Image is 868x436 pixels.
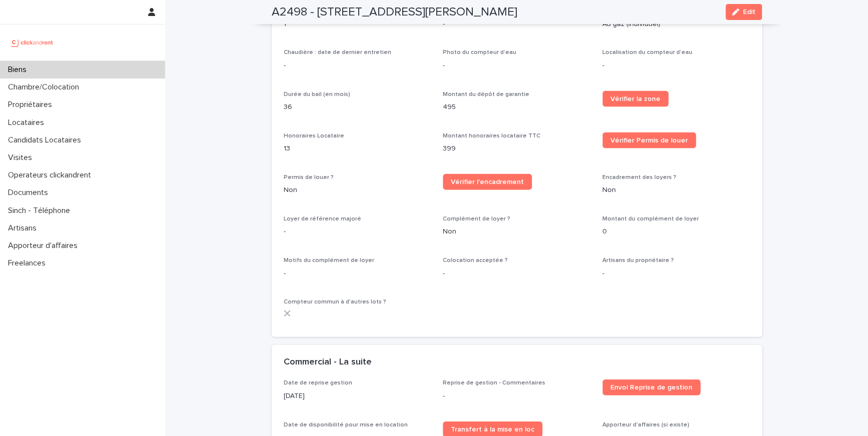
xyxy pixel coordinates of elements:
span: Photo du compteur d'eau [443,49,516,55]
span: Compteur commun à d'autres lots ? [284,299,386,305]
a: Envoi Reprise de gestion [602,379,700,395]
p: 495 [443,102,590,112]
a: Vérifier Permis de louer [602,132,696,148]
span: Encadrement des loyers ? [602,174,676,180]
span: Complément de loyer ? [443,216,510,222]
span: Vérifier la zone [610,95,660,102]
p: 36 [284,102,431,112]
span: Date de disponibilité pour mise en location [284,422,408,428]
span: Honoraires Locataire [284,133,344,139]
p: Operateurs clickandrent [4,170,99,180]
p: Chambre/Colocation [4,82,87,92]
span: Apporteur d'affaires (si existe) [602,422,689,428]
p: - [443,391,590,401]
p: Artisans [4,223,45,233]
span: Montant honoraires locataire TTC [443,133,540,139]
p: Non [443,226,590,237]
span: Vérifier Permis de louer [610,137,688,144]
p: 0 [602,226,750,237]
p: - [284,268,431,279]
h2: A2498 - [STREET_ADDRESS][PERSON_NAME] [272,5,517,19]
p: - [602,60,750,71]
p: Apporteur d'affaires [4,241,86,250]
span: Artisans du propriétaire ? [602,257,674,263]
p: Documents [4,188,56,197]
p: - [443,60,590,71]
span: Localisation du compteur d'eau [602,49,692,55]
p: Non [284,185,431,195]
p: - [602,268,750,279]
span: Montant du dépôt de garantie [443,91,529,97]
span: Montant du complément de loyer [602,216,699,222]
span: Vérifier l'encadrement [451,178,524,185]
a: Vérifier la zone [602,91,668,107]
p: Biens [4,65,35,74]
a: Vérifier l'encadrement [443,174,532,190]
p: - [443,268,590,279]
p: Visites [4,153,40,162]
span: Date de reprise gestion [284,380,352,386]
p: - [284,60,431,71]
p: 13 [284,143,431,154]
span: Edit [743,8,755,15]
p: Propriétaires [4,100,60,109]
span: Reprise de gestion - Commentaires [443,380,545,386]
img: UCB0brd3T0yccxBKYDjQ [8,32,57,52]
p: Sinch - Téléphone [4,206,78,215]
p: Candidats Locataires [4,135,89,145]
p: - [284,226,431,237]
p: Freelances [4,258,54,268]
span: Loyer de référence majoré [284,216,361,222]
p: [DATE] [284,391,431,401]
span: Envoi Reprise de gestion [610,384,692,391]
span: Durée du bail (en mois) [284,91,350,97]
span: Motifs du complément de loyer [284,257,374,263]
span: Permis de louer ? [284,174,334,180]
span: Chaudière : date de dernier entretien [284,49,391,55]
p: Non [602,185,750,195]
button: Edit [725,4,762,20]
h2: Commercial - La suite [284,357,372,368]
span: Transfert à la mise en loc [451,426,534,433]
p: 399 [443,143,590,154]
p: Locataires [4,118,52,127]
span: Colocation acceptée ? [443,257,508,263]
